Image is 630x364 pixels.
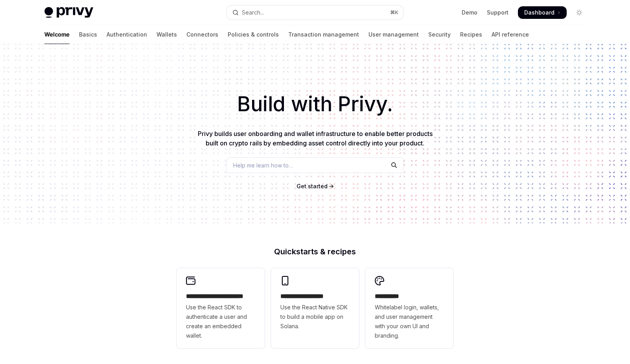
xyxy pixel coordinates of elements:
a: Security [428,25,451,44]
span: Use the React Native SDK to build a mobile app on Solana. [280,303,350,331]
a: Dashboard [518,6,567,19]
a: Wallets [157,25,177,44]
a: Basics [79,25,97,44]
a: **** **** **** ***Use the React Native SDK to build a mobile app on Solana. [271,268,359,348]
a: Authentication [107,25,147,44]
span: Dashboard [524,9,554,17]
span: Whitelabel login, wallets, and user management with your own UI and branding. [375,303,444,340]
a: API reference [492,25,529,44]
a: Support [487,9,508,17]
button: Toggle dark mode [573,6,586,19]
a: Get started [297,182,328,190]
h1: Build with Privy. [13,89,617,119]
a: **** *****Whitelabel login, wallets, and user management with your own UI and branding. [365,268,453,348]
a: Policies & controls [228,25,279,44]
span: Get started [297,183,328,189]
h2: Quickstarts & recipes [177,248,453,256]
a: Connectors [186,25,218,44]
a: Demo [462,9,477,17]
div: Search... [242,8,264,17]
button: Open search [227,6,403,20]
img: light logo [44,7,93,18]
span: Help me learn how to… [233,161,293,169]
a: Transaction management [288,25,359,44]
a: Welcome [44,25,70,44]
span: Use the React SDK to authenticate a user and create an embedded wallet. [186,303,255,340]
a: User management [368,25,419,44]
span: Privy builds user onboarding and wallet infrastructure to enable better products built on crypto ... [198,130,433,147]
a: Recipes [460,25,482,44]
span: ⌘ K [390,9,398,16]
